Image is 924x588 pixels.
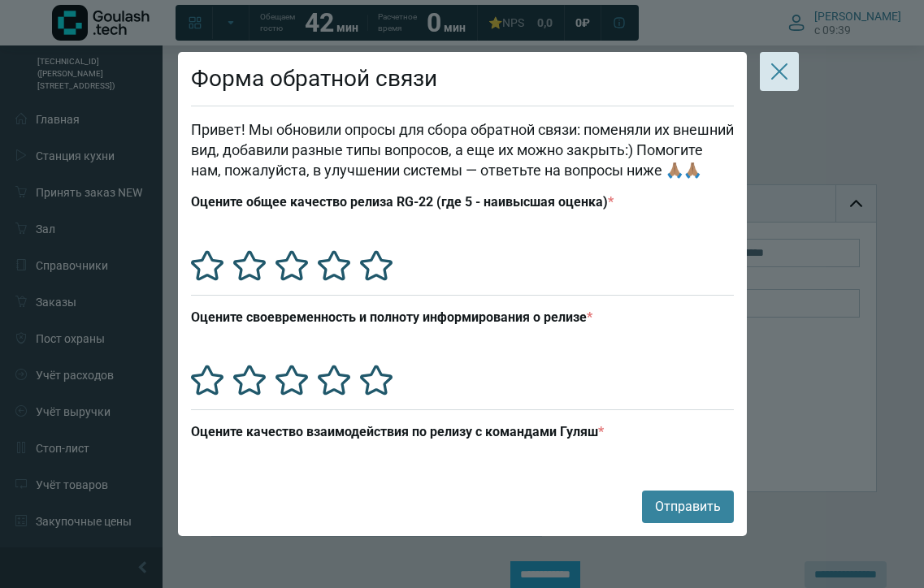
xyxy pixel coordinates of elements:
p: Оцените качество взаимодействия по релизу с командами Гуляш [191,423,734,454]
p: Оцените общее качество релиза RG-22 (где 5 - наивысшая оценка) [191,193,734,224]
h2: Форма обратной связи [191,65,734,93]
span: Отправить [655,498,721,516]
button: Отправить [642,491,734,523]
p: Привет! Мы обновили опросы для сбора обратной связи: поменяли их внешний вид, добавили разные тип... [191,119,734,194]
p: Оцените своевременность и полноту информирования о релизе [191,309,734,339]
